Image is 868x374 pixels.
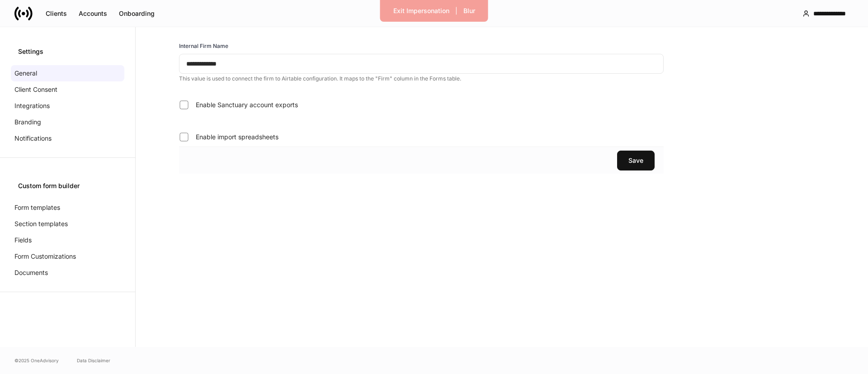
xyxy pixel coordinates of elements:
button: Save [617,151,655,170]
p: Integrations [14,101,50,110]
a: Data Disclaimer [77,357,110,364]
p: Section templates [14,219,68,228]
button: Exit Impersonation [387,4,455,18]
button: Blur [458,4,481,18]
button: Accounts [73,6,113,21]
span: © 2025 OneAdvisory [14,357,59,364]
span: Enable Sanctuary account exports [196,100,298,109]
button: Onboarding [113,6,160,21]
a: Fields [11,232,124,248]
p: General [14,69,37,78]
p: Form templates [14,203,60,212]
div: Onboarding [119,10,155,17]
p: Form Customizations [14,252,76,261]
p: Notifications [14,134,52,143]
div: Custom form builder [18,181,117,190]
a: Form Customizations [11,248,124,265]
div: Clients [46,10,67,17]
div: Settings [18,47,117,56]
p: Fields [14,236,32,245]
a: Form templates [11,199,124,216]
div: Exit Impersonation [393,8,449,14]
a: Integrations [11,98,124,114]
a: Branding [11,114,124,130]
button: Clients [40,6,73,21]
p: Documents [14,268,48,277]
a: Client Consent [11,81,124,98]
p: This value is used to connect the firm to Airtable configuration. It maps to the "Firm" column in... [179,75,664,82]
a: General [11,65,124,81]
div: Accounts [79,10,107,17]
p: Client Consent [14,85,57,94]
h6: Internal Firm Name [179,42,228,50]
div: Save [628,157,643,164]
p: Branding [14,118,41,127]
a: Section templates [11,216,124,232]
a: Notifications [11,130,124,147]
div: Blur [463,8,475,14]
span: Enable import spreadsheets [196,133,278,142]
a: Documents [11,265,124,281]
